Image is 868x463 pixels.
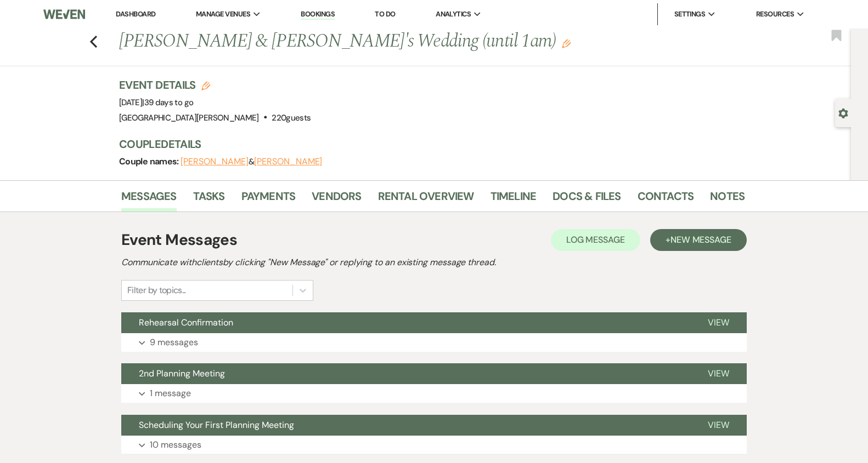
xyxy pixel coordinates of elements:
a: Tasks [193,187,225,212]
span: New Message [670,234,731,245]
a: Dashboard [116,9,155,19]
span: Scheduling Your First Planning Meeting [139,419,294,431]
a: Messages [121,187,177,212]
a: Contacts [638,187,694,212]
p: 1 message [150,386,191,401]
a: To Do [375,9,395,19]
a: Bookings [301,9,335,20]
button: View [690,415,747,436]
h3: Event Details [119,77,311,93]
span: [GEOGRAPHIC_DATA][PERSON_NAME] [119,112,259,123]
button: 10 messages [121,436,747,454]
a: Payments [241,187,296,212]
span: Manage Venues [196,9,250,20]
img: Weven Logo [43,3,85,26]
span: View [708,368,729,379]
h3: Couple Details [119,136,734,152]
span: Settings [674,9,706,20]
span: Rehearsal Confirmation [139,317,233,328]
h1: Event Messages [121,228,237,251]
button: 9 messages [121,333,747,352]
span: [DATE] [119,97,193,108]
span: Resources [756,9,794,20]
a: Docs & Files [553,187,621,212]
button: 2nd Planning Meeting [121,363,690,384]
a: Notes [710,187,745,212]
div: Filter by topics... [127,284,186,297]
span: Couple names: [119,156,181,167]
button: Edit [562,38,571,48]
button: Open lead details [838,107,848,118]
span: 220 guests [272,112,311,123]
span: & [181,156,322,167]
a: Vendors [312,187,361,212]
a: Rental Overview [378,187,474,212]
h2: Communicate with clients by clicking "New Message" or replying to an existing message thread. [121,256,747,269]
button: [PERSON_NAME] [254,157,322,166]
span: View [708,419,729,431]
button: Scheduling Your First Planning Meeting [121,415,690,436]
p: 10 messages [150,438,201,452]
span: 2nd Planning Meeting [139,368,225,379]
button: Rehearsal Confirmation [121,312,690,333]
span: Analytics [436,9,471,20]
button: [PERSON_NAME] [181,157,249,166]
button: View [690,312,747,333]
h1: [PERSON_NAME] & [PERSON_NAME]'s Wedding (until 1am) [119,28,611,55]
button: 1 message [121,384,747,403]
a: Timeline [491,187,537,212]
button: +New Message [650,229,747,251]
span: | [142,97,193,108]
p: 9 messages [150,335,198,350]
button: View [690,363,747,384]
span: Log Message [566,234,625,245]
span: View [708,317,729,328]
button: Log Message [551,229,640,251]
span: 39 days to go [144,97,194,108]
